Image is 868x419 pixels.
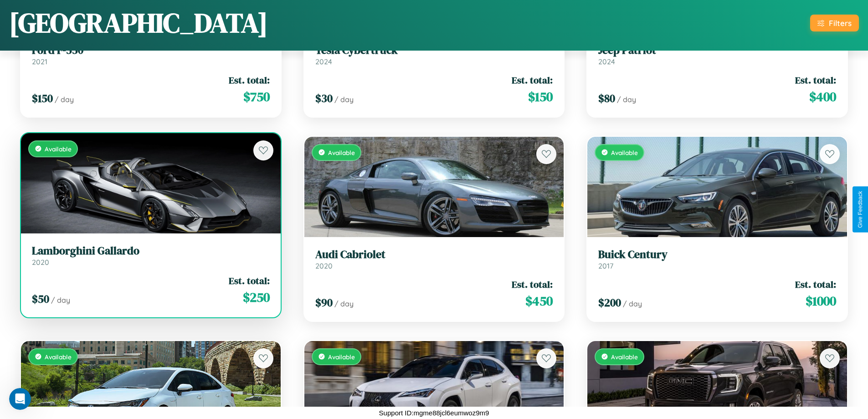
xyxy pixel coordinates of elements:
[32,91,53,106] span: $ 150
[598,261,613,270] span: 2017
[598,44,836,57] h3: Jeep Patriot
[55,95,74,104] span: / day
[379,407,489,419] p: Support ID: mgme88jcl6eumwoz9m9
[598,91,615,106] span: $ 80
[32,244,270,267] a: Lamborghini Gallardo2020
[617,95,636,104] span: / day
[598,44,836,66] a: Jeep Patriot2024
[829,18,852,28] div: Filters
[315,295,333,310] span: $ 90
[315,57,332,66] span: 2024
[525,292,553,310] span: $ 450
[598,248,836,270] a: Buick Century2017
[623,299,642,308] span: / day
[795,278,836,291] span: Est. total:
[598,248,836,261] h3: Buick Century
[32,291,49,306] span: $ 50
[810,15,859,31] button: Filters
[857,191,863,228] div: Give Feedback
[334,95,354,104] span: / day
[611,353,638,361] span: Available
[45,145,72,153] span: Available
[229,274,270,287] span: Est. total:
[806,292,836,310] span: $ 1000
[32,258,49,267] span: 2020
[32,244,270,258] h3: Lamborghini Gallardo
[229,73,270,87] span: Est. total:
[315,248,553,261] h3: Audi Cabriolet
[45,353,72,361] span: Available
[315,261,333,270] span: 2020
[32,44,270,57] h3: Ford F-550
[598,295,621,310] span: $ 200
[315,44,553,66] a: Tesla Cybertruck2024
[512,73,553,87] span: Est. total:
[334,299,354,308] span: / day
[243,288,270,306] span: $ 250
[315,248,553,270] a: Audi Cabriolet2020
[9,4,268,41] h1: [GEOGRAPHIC_DATA]
[32,44,270,66] a: Ford F-5502021
[528,88,553,106] span: $ 150
[795,73,836,87] span: Est. total:
[315,91,333,106] span: $ 30
[328,149,355,156] span: Available
[32,57,47,66] span: 2021
[809,88,836,106] span: $ 400
[611,149,638,156] span: Available
[328,353,355,361] span: Available
[315,44,553,57] h3: Tesla Cybertruck
[512,278,553,291] span: Est. total:
[243,88,270,106] span: $ 750
[9,388,31,410] iframe: Intercom live chat
[51,295,70,305] span: / day
[598,57,615,66] span: 2024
